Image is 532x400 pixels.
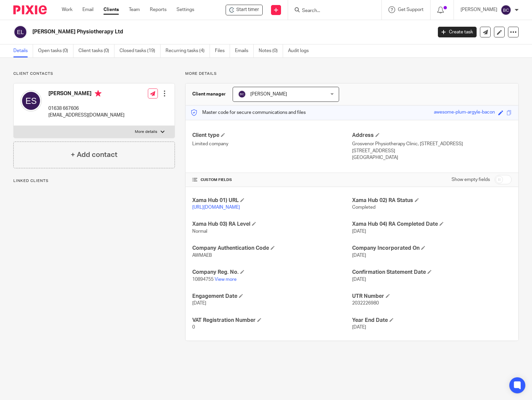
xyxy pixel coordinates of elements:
a: [URL][DOMAIN_NAME] [192,205,240,210]
span: AWMAEB [192,253,212,258]
h4: + Add contact [71,150,117,160]
p: [PERSON_NAME] [461,6,497,13]
p: [EMAIL_ADDRESS][DOMAIN_NAME] [48,112,124,119]
p: [GEOGRAPHIC_DATA] [352,154,512,161]
img: svg%3E [20,90,42,112]
p: Linked clients [13,178,175,184]
div: awesome-plum-argyle-bacon [434,109,495,117]
span: [DATE] [352,325,366,330]
span: [DATE] [352,277,366,282]
p: Limited company [192,141,352,147]
span: 0 [192,325,195,330]
a: Details [13,44,33,57]
h4: Xama Hub 03) RA Level [192,221,352,228]
span: Normal [192,229,207,234]
label: Show empty fields [452,176,490,183]
h2: [PERSON_NAME] Physiotherapy Ltd [32,28,349,35]
a: Closed tasks (19) [119,44,161,57]
h4: Address [352,132,512,139]
input: Search [301,8,361,14]
p: Master code for secure communications and files [191,109,306,116]
p: [STREET_ADDRESS] [352,148,512,154]
img: Pixie [13,5,47,14]
h4: UTR Number [352,293,512,300]
a: Client tasks (0) [78,44,114,57]
h4: Engagement Date [192,293,352,300]
span: [DATE] [192,301,206,306]
a: Work [62,6,72,13]
div: Edward Stephens Physiotherapy Ltd [226,5,263,15]
i: Primary [95,90,101,97]
p: More details [135,129,157,135]
a: View more [215,277,237,282]
h4: Company Authentication Code [192,245,352,252]
img: svg%3E [13,25,27,39]
span: [PERSON_NAME] [250,92,287,96]
span: 2032226980 [352,301,379,306]
a: Files [215,44,230,57]
a: Email [82,6,93,13]
a: Settings [177,6,194,13]
a: Recurring tasks (4) [166,44,210,57]
span: [DATE] [352,253,366,258]
a: Team [129,6,140,13]
h4: Xama Hub 02) RA Status [352,197,512,204]
a: Create task [438,27,477,37]
img: svg%3E [238,90,246,98]
h3: Client manager [192,91,226,97]
h4: Company Incorporated On [352,245,512,252]
h4: Xama Hub 01) URL [192,197,352,204]
h4: Year End Date [352,317,512,324]
p: 01638 667606 [48,105,124,112]
h4: Client type [192,132,352,139]
a: Open tasks (0) [38,44,73,57]
a: Audit logs [288,44,314,57]
span: [DATE] [352,229,366,234]
a: Clients [103,6,119,13]
a: Notes (0) [259,44,283,57]
h4: Xama Hub 04) RA Completed Date [352,221,512,228]
span: 10894755 [192,277,214,282]
h4: VAT Registration Number [192,317,352,324]
span: Start timer [236,6,259,13]
a: Reports [150,6,167,13]
p: Grosvenor Physiotherapy Clinic, [STREET_ADDRESS] [352,141,512,147]
span: Completed [352,205,375,210]
p: Client contacts [13,71,175,76]
h4: CUSTOM FIELDS [192,177,352,183]
a: Emails [235,44,254,57]
img: svg%3E [501,5,511,15]
span: Get Support [398,7,424,12]
p: More details [185,71,519,76]
h4: Confirmation Statement Date [352,269,512,276]
h4: [PERSON_NAME] [48,90,124,98]
h4: Company Reg. No. [192,269,352,276]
